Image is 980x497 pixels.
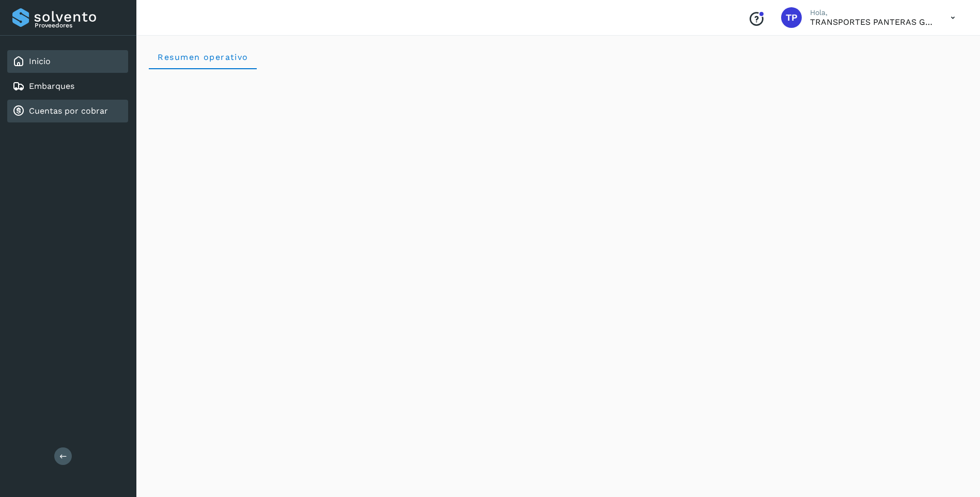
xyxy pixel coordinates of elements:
a: Inicio [29,56,51,66]
div: Inicio [7,50,128,73]
p: Hola, [810,8,934,17]
p: Proveedores [35,22,124,29]
a: Cuentas por cobrar [29,106,108,116]
div: Embarques [7,75,128,98]
a: Embarques [29,81,74,91]
span: Resumen operativo [157,52,248,62]
p: TRANSPORTES PANTERAS GAPO S.A. DE C.V. [810,17,934,27]
div: Cuentas por cobrar [7,100,128,122]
